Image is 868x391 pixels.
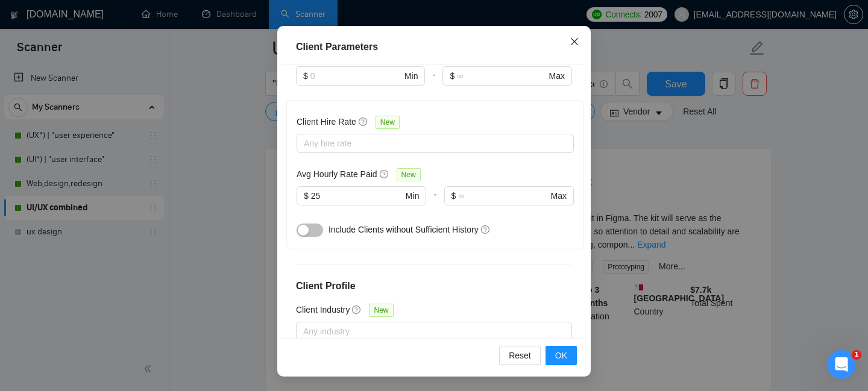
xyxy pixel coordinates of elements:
[359,117,368,127] span: question-circle
[329,225,479,234] span: Include Clients without Sufficient History
[376,116,400,129] span: New
[558,26,591,58] button: Close
[546,346,577,365] button: OK
[404,69,418,83] span: Min
[852,350,861,360] span: 1
[310,69,402,83] input: 0
[425,66,442,100] div: -
[458,189,548,202] input: ∞
[451,189,456,202] span: $
[555,349,567,362] span: OK
[297,115,356,128] h5: Client Hire Rate
[457,69,546,83] input: ∞
[304,189,309,202] span: $
[369,304,393,317] span: New
[397,168,421,181] span: New
[450,69,454,83] span: $
[827,350,856,379] iframe: Intercom live chat
[296,303,350,316] h5: Client Industry
[352,305,362,314] span: question-circle
[509,349,531,362] span: Reset
[549,69,565,83] span: Max
[426,186,444,220] div: -
[499,346,541,365] button: Reset
[570,37,579,46] span: close
[311,189,403,202] input: 0
[296,40,572,54] div: Client Parameters
[297,167,377,181] h5: Avg Hourly Rate Paid
[296,279,572,293] h4: Client Profile
[551,189,567,202] span: Max
[380,169,389,179] span: question-circle
[303,69,308,83] span: $
[481,225,491,234] span: question-circle
[406,189,420,202] span: Min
